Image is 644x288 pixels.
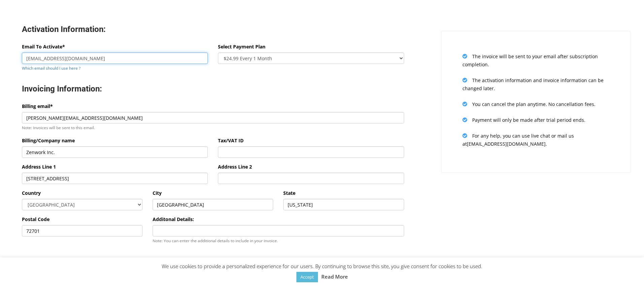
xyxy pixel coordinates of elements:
p: The activation information and invoice information can be changed later. [462,76,609,93]
small: Note: Invoices will be sent to this email. [22,125,95,130]
small: Note: You can enter the additional details to include in your invoice. [153,238,278,243]
p: Payment will only be made after trial period ends. [462,116,609,124]
h3: Invoicing Information: [22,84,404,94]
label: Razorpay [177,256,198,264]
label: State [283,189,295,197]
p: For any help, you can use live chat or mail us at [EMAIL_ADDRESS][DOMAIN_NAME] . [462,132,609,148]
label: Payment Gateway: [22,256,66,264]
span: We use cookies to provide a personalized experience for our users. By continuing to browse this s... [162,263,482,280]
p: The invoice will be sent to your email after subscription completion. [462,52,609,69]
iframe: Chat Widget [610,256,644,288]
label: Tax/VAT ID [218,137,244,145]
a: Read More [321,273,348,281]
label: Stripe [93,256,107,264]
label: Address Line 2 [218,163,252,171]
label: Billing email* [22,102,53,110]
label: Postal Code [22,215,50,223]
label: Billing/Company name [22,137,75,145]
label: Additonal Details: [153,215,194,223]
label: Select Payment Plan [218,43,265,51]
label: Email To Activate* [22,43,65,51]
input: Enter email [22,52,208,64]
a: Accept [296,272,318,282]
label: Address Line 1 [22,163,56,171]
label: Paypal [134,256,150,264]
label: City [153,189,162,197]
p: You can cancel the plan anytime. No cancellation fees. [462,100,609,108]
h3: Activation Information: [22,24,404,35]
a: Which email should I use here ? [22,65,80,71]
label: Country [22,189,41,197]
